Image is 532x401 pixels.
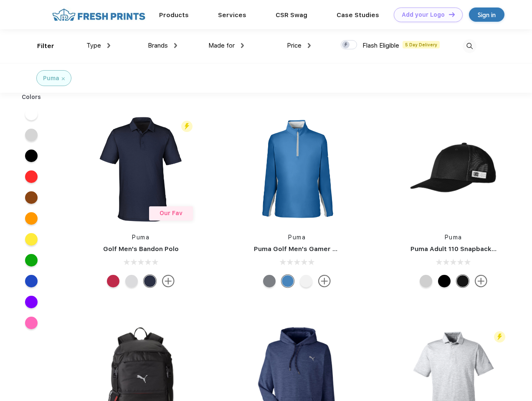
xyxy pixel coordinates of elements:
div: Colors [15,93,48,102]
a: Sign in [469,8,504,22]
img: dropdown.png [308,43,311,48]
a: Golf Men's Bandon Polo [103,245,179,253]
img: DT [449,12,455,17]
img: desktop_search.svg [463,39,476,53]
img: dropdown.png [107,43,110,48]
div: Bright White [300,275,312,287]
span: 5 Day Delivery [403,41,440,48]
a: CSR Swag [276,11,307,19]
a: Puma [445,234,462,241]
div: Quarry Brt Whit [420,275,432,287]
a: Products [159,11,189,19]
div: Bright Cobalt [281,275,294,287]
img: flash_active_toggle.svg [181,121,193,132]
img: flash_active_toggle.svg [494,331,505,343]
span: Type [86,42,101,49]
img: filter_cancel.svg [62,77,65,80]
img: dropdown.png [174,43,177,48]
img: func=resize&h=266 [85,114,196,225]
div: Quiet Shade [263,275,276,287]
a: Puma [132,234,149,241]
img: dropdown.png [241,43,244,48]
div: Sign in [478,10,496,20]
div: Filter [37,41,54,51]
a: Services [218,11,246,19]
img: func=resize&h=266 [398,114,509,225]
img: more.svg [318,275,331,287]
span: Our Fav [160,210,182,216]
a: Puma Golf Men's Gamer Golf Quarter-Zip [254,245,386,253]
span: Price [287,42,301,49]
div: High Rise [125,275,138,287]
div: Puma [43,74,59,83]
img: func=resize&h=266 [241,114,352,225]
img: more.svg [162,275,175,287]
div: Ski Patrol [107,275,119,287]
a: Puma [288,234,306,241]
div: Pma Blk with Pma Blk [456,275,469,287]
span: Made for [208,42,235,49]
div: Add your Logo [402,11,445,18]
img: more.svg [475,275,487,287]
span: Brands [148,42,168,49]
div: Navy Blazer [144,275,156,287]
div: Pma Blk Pma Blk [438,275,451,287]
img: fo%20logo%202.webp [50,8,148,22]
span: Flash Eligible [362,42,399,49]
